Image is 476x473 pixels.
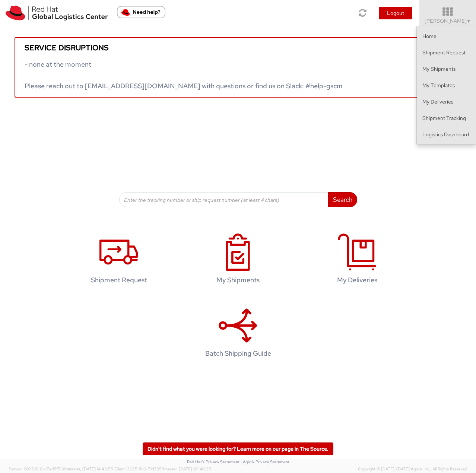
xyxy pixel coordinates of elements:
[114,466,211,472] span: Client: 2025.18.0-71d3358
[143,442,333,455] a: Didn't find what you were looking for? Learn more on our page in The Source.
[417,28,476,44] a: Home
[68,466,113,472] span: master, [DATE] 14:43:55
[417,126,476,143] a: Logistics Dashboard
[358,466,467,472] span: Copyright © [DATE]-[DATE] Agistix Inc., All Rights Reserved
[25,60,343,90] span: - none at the moment Please reach out to [EMAIL_ADDRESS][DOMAIN_NAME] with questions or find us o...
[119,192,329,207] input: Enter the tracking number or ship request number (at least 4 chars)
[190,350,286,357] h4: Batch Shipping Guide
[164,466,211,472] span: master, [DATE] 09:46:25
[117,6,165,18] button: Need help?
[241,459,289,464] a: | Agistix Privacy Statement
[6,6,108,20] img: rh-logistics-00dfa346123c4ec078e1.svg
[417,44,476,61] a: Shipment Request
[63,226,175,295] a: Shipment Request
[309,276,405,284] h4: My Deliveries
[182,299,294,369] a: Batch Shipping Guide
[467,18,471,24] span: ▼
[71,276,167,284] h4: Shipment Request
[425,18,471,24] span: [PERSON_NAME]
[417,110,476,126] a: Shipment Tracking
[190,276,286,284] h4: My Shipments
[25,44,451,52] h5: Service disruptions
[417,77,476,93] a: My Templates
[187,459,239,464] a: Red Hat's Privacy Statement
[15,37,461,98] a: Service disruptions - none at the moment Please reach out to [EMAIL_ADDRESS][DOMAIN_NAME] with qu...
[182,226,294,295] a: My Shipments
[328,192,357,207] button: Search
[417,61,476,77] a: My Shipments
[9,466,113,472] span: Server: 2025.18.0-c7ad5f513fb
[379,7,412,19] button: Logout
[301,226,413,295] a: My Deliveries
[417,93,476,110] a: My Deliveries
